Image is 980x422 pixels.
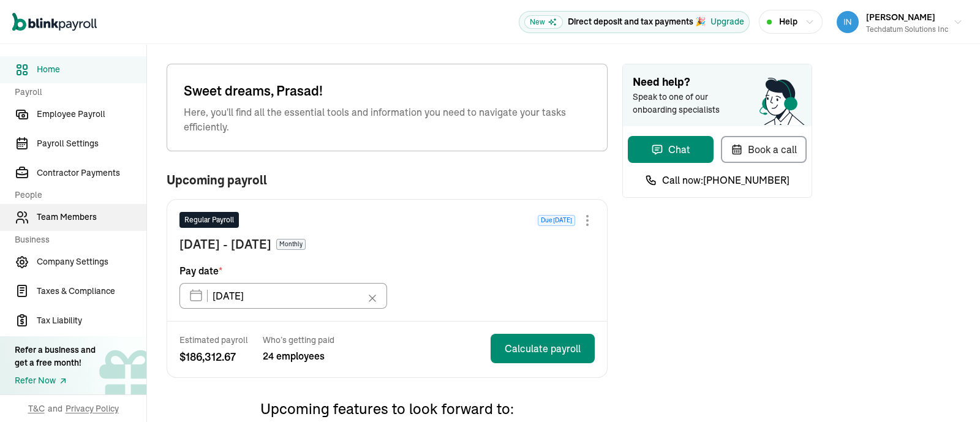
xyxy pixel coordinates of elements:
[37,167,146,179] span: Contractor Payments
[37,314,146,327] span: Tax Liability
[179,349,248,365] span: $ 186,312.67
[759,10,823,34] button: Help
[538,215,575,226] span: Due [DATE]
[167,173,267,187] span: Upcoming payroll
[184,81,590,101] span: Sweet dreams, Prasad!
[260,399,514,418] span: Upcoming features to look forward to:
[184,214,234,225] span: Regular Payroll
[710,15,744,28] button: Upgrade
[628,136,714,163] button: Chat
[568,15,706,28] p: Direct deposit and tax payments 🎉
[633,74,802,91] span: Need help?
[15,374,96,387] a: Refer Now
[651,142,690,157] div: Chat
[184,105,590,134] span: Here, you'll find all the essential tools and information you need to navigate your tasks efficie...
[179,334,248,346] span: Estimated payroll
[491,334,595,363] button: Calculate payroll
[15,233,139,246] span: Business
[731,142,797,157] div: Book a call
[832,7,968,37] button: [PERSON_NAME]Techdatum Solutions Inc
[919,363,980,422] iframe: Chat Widget
[866,12,935,23] span: [PERSON_NAME]
[263,334,334,346] span: Who’s getting paid
[66,402,119,415] span: Privacy Policy
[28,402,45,415] span: T&C
[179,263,222,278] span: Pay date
[12,4,97,40] nav: Global
[15,86,139,99] span: Payroll
[721,136,807,163] button: Book a call
[37,137,146,150] span: Payroll Settings
[15,189,139,202] span: People
[662,173,790,187] span: Call now: [PHONE_NUMBER]
[37,63,146,76] span: Home
[37,285,146,298] span: Taxes & Compliance
[263,349,334,363] span: 24 employees
[179,283,387,309] input: XX/XX/XX
[37,255,146,268] span: Company Settings
[179,235,271,254] span: [DATE] - [DATE]
[633,91,737,116] span: Speak to one of our onboarding specialists
[276,239,306,250] span: Monthly
[866,24,948,35] div: Techdatum Solutions Inc
[37,211,146,224] span: Team Members
[15,344,96,369] div: Refer a business and get a free month!
[779,15,797,28] span: Help
[524,15,563,29] span: New
[37,108,146,121] span: Employee Payroll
